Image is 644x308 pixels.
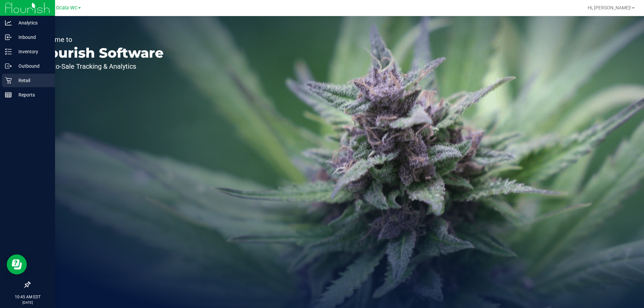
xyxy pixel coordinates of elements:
[5,34,12,41] inline-svg: Inbound
[5,91,12,98] inline-svg: Reports
[3,294,52,300] p: 10:45 AM EDT
[5,77,12,84] inline-svg: Retail
[5,48,12,55] inline-svg: Inventory
[5,19,12,26] inline-svg: Analytics
[36,36,164,43] p: Welcome to
[7,254,27,274] iframe: Resource center
[36,63,164,70] p: Seed-to-Sale Tracking & Analytics
[3,300,52,305] p: [DATE]
[12,48,52,56] p: Inventory
[5,63,12,69] inline-svg: Outbound
[588,5,631,10] span: Hi, [PERSON_NAME]!
[36,46,164,60] p: Flourish Software
[12,19,52,27] p: Analytics
[12,33,52,41] p: Inbound
[12,91,52,99] p: Reports
[56,5,77,11] span: Ocala WC
[12,62,52,70] p: Outbound
[12,76,52,84] p: Retail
